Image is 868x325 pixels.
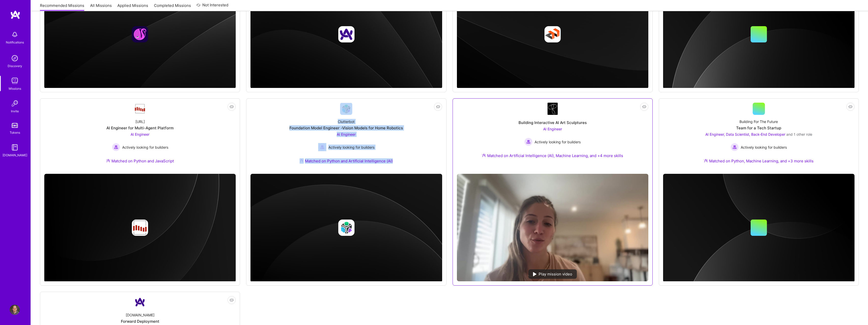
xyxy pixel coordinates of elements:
[197,2,228,11] a: Not Interested
[736,125,781,131] div: Team for a Tech Startup
[9,86,21,91] div: Missions
[457,174,648,281] img: No Mission
[300,159,304,163] img: Ateam Purple Icon
[528,269,577,279] div: Play mission video
[318,143,326,151] img: Actively looking for builders
[338,26,354,42] img: Company logo
[519,120,587,125] div: Building Interactive AI Art Sculptures
[11,109,19,114] div: Invite
[44,174,236,282] img: cover
[126,312,155,318] div: [DOMAIN_NAME]
[786,132,812,136] span: and 1 other role
[10,53,20,63] img: discovery
[250,174,442,282] img: cover
[135,119,145,124] div: [URL]
[543,127,562,131] span: AI Engineer
[154,3,191,11] a: Completed Missions
[548,103,558,115] img: Company Logo
[705,132,785,136] span: AI Engineer, Data Scientist, Back-End Developer
[90,3,112,11] a: All Missions
[230,105,234,109] i: icon EyeClosed
[10,10,20,19] img: logo
[10,142,20,152] img: guide book
[8,63,22,69] div: Discovery
[482,153,486,157] img: Ateam Purple Icon
[106,125,174,131] div: AI Engineer for Multi-Agent Platform
[3,152,27,158] div: [DOMAIN_NAME]
[731,143,739,151] img: Actively looking for builders
[134,103,146,114] img: Company Logo
[40,3,84,11] a: Recommended Missions
[741,145,787,150] span: Actively looking for builders
[134,296,146,308] img: Company Logo
[436,105,440,109] i: icon EyeClosed
[10,305,20,315] img: User Avatar
[328,145,374,150] span: Actively looking for builders
[121,319,159,324] div: Forward Deployment
[524,138,533,146] img: Actively looking for builders
[848,105,852,109] i: icon EyeClosed
[10,29,20,40] img: bell
[739,119,778,124] div: Building For The Future
[250,103,442,170] a: Company LogoClutterbotFoundation Model Engineer -Vision Models for Home RoboticsAI Engineer Activ...
[533,272,537,276] img: play
[704,158,814,164] div: Matched on Python, Machine Learning, and +3 more skills
[338,220,354,236] img: Company logo
[663,174,855,282] img: cover
[131,132,149,136] span: AI Engineer
[112,143,120,151] img: Actively looking for builders
[106,159,110,163] img: Ateam Purple Icon
[117,3,148,11] a: Applied Missions
[122,145,168,150] span: Actively looking for builders
[12,123,18,128] img: tokens
[10,76,20,86] img: teamwork
[340,103,352,115] img: Company Logo
[642,105,646,109] i: icon EyeClosed
[535,139,581,145] span: Actively looking for builders
[704,159,708,163] img: Ateam Purple Icon
[8,305,21,315] a: User Avatar
[300,158,393,164] div: Matched on Python and Artificial Intelligence (AI)
[289,125,403,131] div: Foundation Model Engineer -Vision Models for Home Robotics
[337,132,356,136] span: AI Engineer
[544,26,561,42] img: Company logo
[338,119,355,124] div: Clutterbot
[457,103,648,170] a: Company LogoBuilding Interactive AI Art SculpturesAI Engineer Actively looking for buildersActive...
[132,26,148,42] img: Company logo
[230,298,234,302] i: icon EyeClosed
[10,130,20,135] div: Tokens
[6,40,24,45] div: Notifications
[10,98,20,109] img: Invite
[132,220,148,236] img: Company logo
[44,103,236,170] a: Company Logo[URL]AI Engineer for Multi-Agent PlatformAI Engineer Actively looking for buildersAct...
[106,158,174,164] div: Matched on Python and JavaScript
[482,153,623,158] div: Matched on Artificial Intelligence (AI), Machine Learning, and +4 more skills
[663,103,855,170] a: Building For The FutureTeam for a Tech StartupAI Engineer, Data Scientist, Back-End Developer and...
